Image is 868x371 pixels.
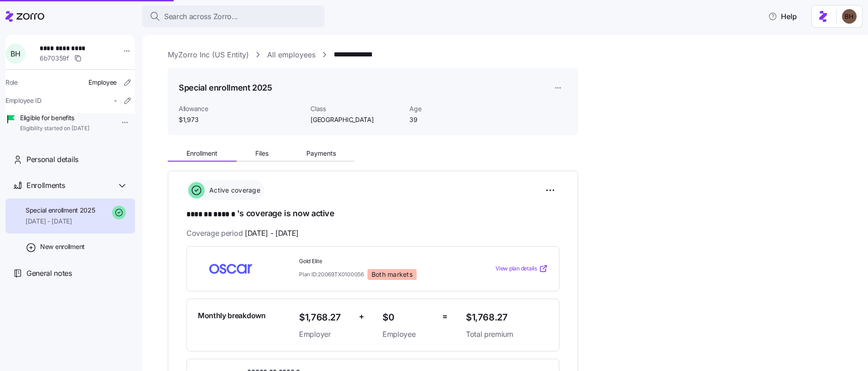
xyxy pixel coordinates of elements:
[198,258,263,279] img: Oscar
[299,258,459,265] span: Gold Elite
[26,268,72,279] span: General notes
[372,270,413,279] span: Both markets
[761,7,804,25] button: Help
[496,264,548,273] a: View plan details
[114,96,117,105] span: -
[359,310,364,323] span: +
[88,78,117,87] span: Employee
[299,270,364,278] span: Plan ID: 20069TX0100056
[442,310,448,323] span: =
[466,329,548,340] span: Total premium
[26,206,95,215] span: Special enrollment 2025
[40,54,69,63] span: 6b70359f
[382,310,435,325] span: $0
[5,96,41,105] span: Employee ID
[768,11,797,22] span: Help
[496,264,537,273] span: View plan details
[842,9,857,24] img: c3c218ad70e66eeb89914ccc98a2927c
[382,329,435,340] span: Employee
[26,180,65,191] span: Enrollments
[5,78,18,87] span: Role
[26,154,78,165] span: Personal details
[10,50,20,57] span: B H
[20,113,89,122] span: Eligible for benefits
[466,310,548,325] span: $1,768.27
[26,217,95,226] span: [DATE] - [DATE]
[20,125,89,132] span: Eligibility started on [DATE]
[198,310,266,321] span: Monthly breakdown
[299,310,351,325] span: $1,768.27
[299,329,351,340] span: Employer
[40,242,85,251] span: New enrollment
